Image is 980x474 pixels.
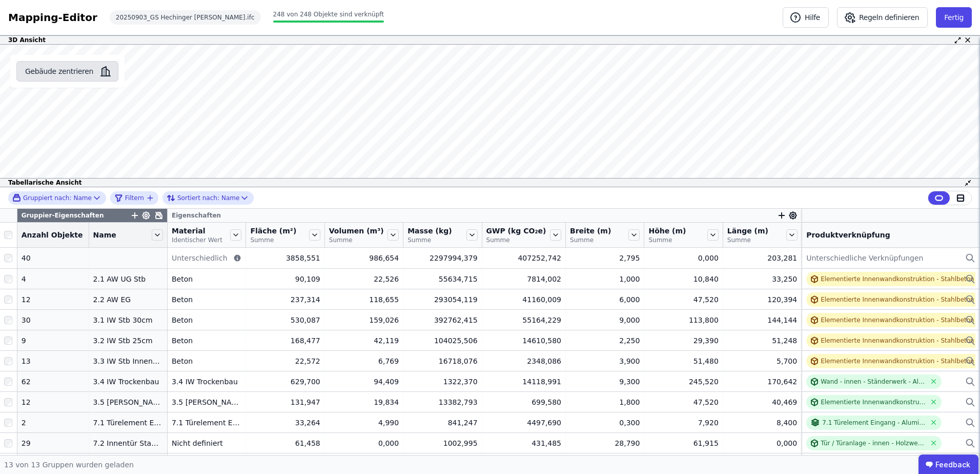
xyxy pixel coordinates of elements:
span: Länge (m) [727,226,768,236]
div: 33,264 [250,418,320,428]
div: 4 [22,274,85,284]
button: Gebäude zentrieren [16,61,118,82]
div: 530,087 [250,315,320,325]
div: 19,834 [329,397,399,407]
div: 51,480 [648,356,718,366]
div: 131,947 [250,397,320,407]
span: Name [93,230,116,240]
span: Identischer Wert [172,236,222,244]
div: 118,655 [329,294,399,305]
div: 1322,370 [407,377,477,387]
div: 113,800 [648,315,718,325]
div: 159,026 [329,315,399,325]
div: Beton [172,335,241,346]
div: 7814,002 [486,274,561,284]
span: Summe [329,236,384,244]
div: 51,248 [727,335,797,346]
span: Gruppiert nach: [23,194,71,202]
div: Wand - innen - Ständerwerk - Aluminium [821,378,926,386]
div: 29,390 [648,335,718,346]
div: 2.2 AW EG [93,294,163,305]
div: 0,300 [570,418,640,428]
span: Summe [407,236,452,244]
div: 407252,742 [486,253,561,263]
span: Summe [250,236,296,244]
span: Sortiert nach: [177,194,219,202]
div: 0,000 [648,253,718,263]
div: 55164,229 [486,315,561,325]
div: Mapping-Editor [8,10,97,25]
span: Summe [648,236,686,244]
button: Hilfe [783,7,829,28]
div: 12 [22,397,85,407]
div: 245,520 [648,377,718,387]
div: Name [167,192,239,204]
div: 2,250 [570,335,640,346]
div: 33,250 [727,274,797,284]
div: 61,915 [648,438,718,448]
div: 2.1 AW UG Stb [93,274,163,284]
div: Beton [172,356,241,366]
div: 9,000 [570,315,640,325]
div: 20250903_GS Hechinger [PERSON_NAME].ifc [110,10,261,25]
div: 47,520 [648,294,718,305]
div: 62 [22,377,85,387]
div: 7.2 Innentür Standard [93,438,163,448]
div: 22,572 [250,356,320,366]
div: 986,654 [329,253,399,263]
div: 5,700 [727,356,797,366]
div: 841,247 [407,418,477,428]
div: 16718,076 [407,356,477,366]
div: 3.2 IW Stb 25cm [93,335,163,346]
span: Summe [486,236,546,244]
div: 13 [22,356,85,366]
div: 0,000 [727,438,797,448]
span: Anzahl Objekte [22,230,83,240]
div: 90,109 [250,274,320,284]
div: 6,769 [329,356,399,366]
div: 7,920 [648,418,718,428]
span: Material [172,226,222,236]
div: 104025,506 [407,335,477,346]
div: Nicht definiert [172,438,241,448]
div: 61,458 [250,438,320,448]
div: 28,790 [570,438,640,448]
div: 42,119 [329,335,399,346]
div: 40,469 [727,397,797,407]
div: 40 [22,253,85,263]
div: 144,144 [727,315,797,325]
div: 41160,009 [486,294,561,305]
span: Filtern [125,194,144,202]
div: 8,400 [727,418,797,428]
div: 120,394 [727,294,797,305]
div: 22,526 [329,274,399,284]
button: Regeln definieren [837,7,928,28]
div: 431,485 [486,438,561,448]
div: 14118,991 [486,377,561,387]
span: GWP (kg CO₂e) [486,226,546,236]
div: 2348,086 [486,356,561,366]
div: 4497,690 [486,418,561,428]
div: 55634,715 [407,274,477,284]
span: Masse (kg) [407,226,452,236]
div: 168,477 [250,335,320,346]
div: Tür / Türanlage - innen - Holzwerkstoff allgemein [821,439,926,447]
div: 3.3 IW Stb Innenstützen [93,356,163,366]
div: 1,800 [570,397,640,407]
div: Beton [172,315,241,325]
span: Tabellarische Ansicht [8,179,81,187]
span: Summe [570,236,611,244]
div: 7.1 Türelement Eingang [172,418,241,428]
div: 203,281 [727,253,797,263]
div: 1002,995 [407,438,477,448]
div: Elementierte Innenwandkonstruktion - Holz allgemein [821,398,926,406]
div: 2297994,379 [407,253,477,263]
span: Unterschiedliche Verknüpfungen [806,253,923,263]
div: 3.1 IW Stb 30cm [93,315,163,325]
span: Summe [727,236,768,244]
div: 2 [22,418,85,428]
div: 94,409 [329,377,399,387]
div: 4,990 [329,418,399,428]
div: Name [12,193,92,202]
div: 9 [22,335,85,346]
